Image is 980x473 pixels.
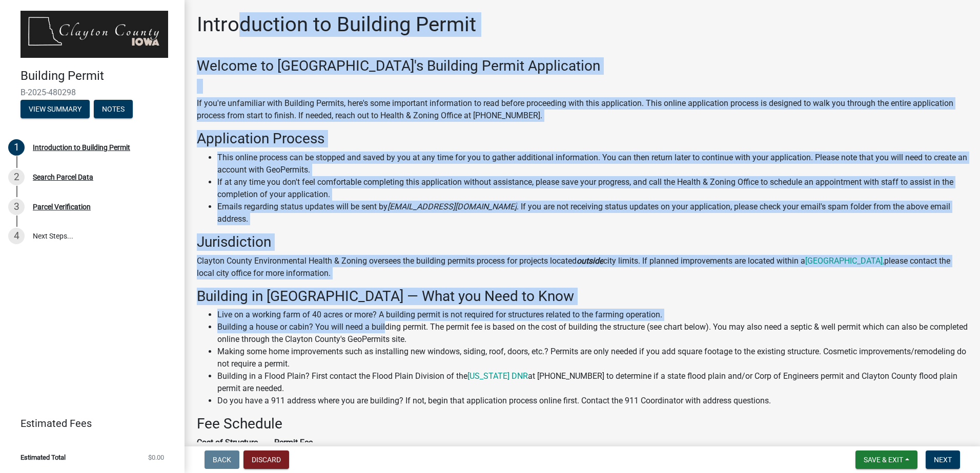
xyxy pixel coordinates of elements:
div: 2 [8,169,25,185]
span: Back [213,456,231,464]
button: Back [205,450,239,469]
h3: Welcome to [GEOGRAPHIC_DATA]'s Building Permit Application [197,57,968,75]
strong: outside [577,256,603,266]
li: Emails regarding status updates will be sent by . If you are not receiving status updates on your... [217,201,968,225]
img: Clayton County, Iowa [21,11,168,58]
li: Building in a Flood Plain? First contact the Flood Plain Division of the at [PHONE_NUMBER] to det... [217,370,968,395]
h1: Introduction to Building Permit [197,12,476,37]
p: If you're unfamiliar with Building Permits, here's some important information to read before proc... [197,97,968,122]
a: [GEOGRAPHIC_DATA], [805,256,884,266]
h3: Jurisdiction [197,233,968,251]
wm-modal-confirm: Notes [94,105,133,114]
button: Save & Exit [855,450,917,469]
button: Notes [94,100,133,118]
h3: Application Process [197,130,968,147]
li: This online process can be stopped and saved by you at any time for you to gather additional info... [217,152,968,176]
li: Live on a working farm of 40 acres or more? A building permit is not required for structures rela... [217,309,968,321]
i: [EMAIL_ADDRESS][DOMAIN_NAME] [387,202,517,211]
div: 1 [8,139,25,156]
div: 4 [8,228,25,244]
a: [US_STATE] DNR [467,371,528,381]
h3: Fee Schedule [197,415,968,433]
span: B-2025-480298 [21,88,164,97]
div: Search Parcel Data [33,174,93,181]
span: Next [934,456,952,464]
span: $0.00 [148,454,164,461]
h3: Building in [GEOGRAPHIC_DATA] — What you Need to Know [197,288,968,305]
strong: Cost of Structure Permit Fee [197,438,313,447]
button: Next [926,450,960,469]
wm-modal-confirm: Summary [21,105,90,114]
button: View Summary [21,100,90,118]
li: If at any time you don't feel comfortable completing this application without assistance, please ... [217,176,968,201]
div: Parcel Verification [33,203,91,210]
li: Making some home improvements such as installing new windows, siding, roof, doors, etc.? Permits ... [217,346,968,370]
p: Clayton County Environmental Health & Zoning oversees the building permits process for projects l... [197,255,968,279]
div: 3 [8,199,25,215]
div: Introduction to Building Permit [33,144,130,151]
button: Discard [243,450,289,469]
li: Do you have a 911 address where you are building? If not, begin that application process online f... [217,395,968,407]
li: Building a house or cabin? You will need a building permit. The permit fee is based on the cost o... [217,321,968,346]
a: Estimated Fees [8,413,168,434]
h4: Building Permit [21,69,176,83]
span: Estimated Total [21,454,66,461]
span: Save & Exit [864,456,903,464]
